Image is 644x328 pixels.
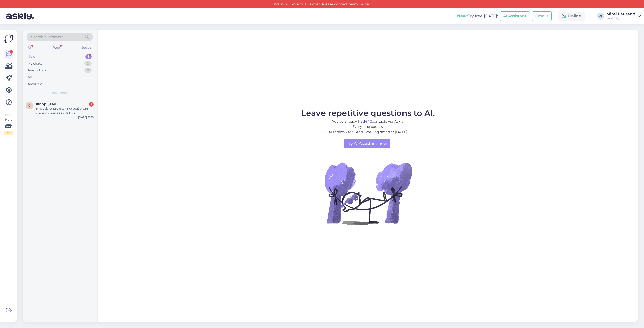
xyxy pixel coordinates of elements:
a: Try AI Assistant now [344,139,390,148]
button: AI Assistant [500,11,530,21]
div: Archived [28,82,42,87]
div: Web [52,44,61,51]
span: Leave repetitive questions to AI. [301,108,435,118]
b: 442 [365,119,372,124]
img: No Chat active [323,148,413,239]
div: 1 [85,54,92,59]
div: Team chats [28,68,46,73]
div: 0 [84,68,92,73]
span: Search customers [31,34,63,40]
div: 2 / 3 [4,131,13,135]
div: 2 [89,102,94,107]
div: Online [558,12,585,21]
div: Try free [DATE]: [457,13,498,19]
img: Askly Logo [4,34,14,43]
div: All [27,44,32,51]
div: Mirel Laurend [606,12,635,16]
div: New [28,54,35,59]
div: Look Here [4,113,13,135]
div: My chats [28,61,42,66]
b: New! [457,14,468,18]
div: Vanamaja [606,16,635,20]
div: mis vaja et projekt kirjutada?plaan endal olemas nüüd tuleks programmis v vastavad skeemid teha e... [36,106,94,115]
button: Emails [532,11,552,21]
div: [DATE] 23:19 [78,115,94,119]
div: 0 [84,61,92,66]
div: All [28,75,32,80]
div: ML [597,13,604,20]
div: Socials [80,44,93,51]
a: Mirel LaurendVanamaja [606,12,641,20]
span: New chats [52,91,68,95]
span: #cbpi5sae [36,102,56,106]
p: You’ve already had contacts via Askly. Every one counts. AI replies 24/7. Start working smarter [... [301,119,435,135]
span: c [28,104,31,107]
